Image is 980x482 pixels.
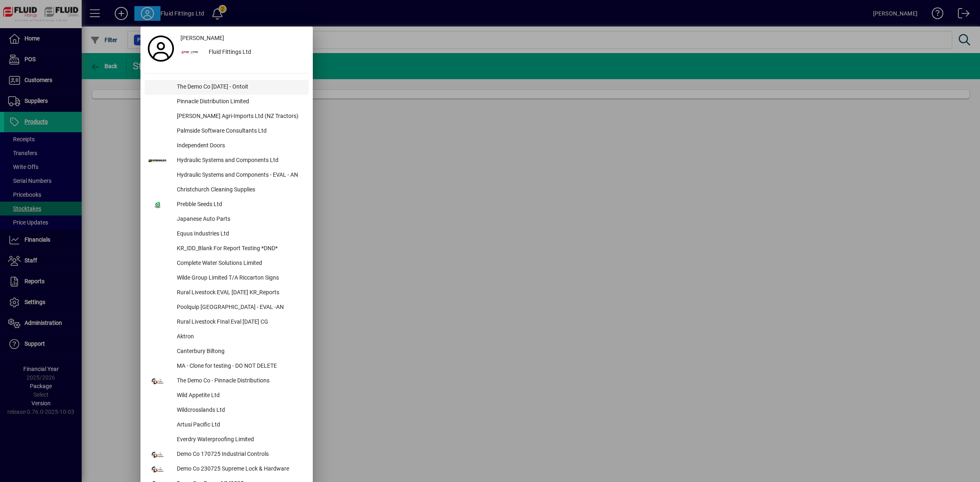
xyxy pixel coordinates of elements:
[145,168,309,183] button: Hydraulic Systems and Components - EVAL - AN
[145,109,309,124] button: [PERSON_NAME] Agri-Imports Ltd (NZ Tractors)
[170,374,309,389] div: The Demo Co - Pinnacle Distributions
[170,242,309,256] div: KR_IDD_Blank For Report Testing *DND*
[170,300,309,315] div: Poolquip [GEOGRAPHIC_DATA] - EVAL -AN
[145,95,309,109] button: Pinnacle Distribution Limited
[145,374,309,389] button: The Demo Co - Pinnacle Distributions
[170,418,309,433] div: Artusi Pacific Ltd
[145,418,309,433] button: Artusi Pacific Ltd
[170,330,309,344] div: Aktron
[145,80,309,95] button: The Demo Co [DATE] - Ontoit
[170,183,309,198] div: Christchurch Cleaning Supplies
[170,447,309,462] div: Demo Co 170725 Industrial Controls
[145,124,309,139] button: Palmside Software Consultants Ltd
[170,389,309,403] div: Wild Appetite Ltd
[177,45,309,60] button: Fluid Fittings Ltd
[145,271,309,286] button: Wilde Group Limited T/A Riccarton Signs
[145,256,309,271] button: Complete Water Solutions Limited
[177,31,309,45] a: [PERSON_NAME]
[170,359,309,374] div: MA - Clone for testing - DO NOT DELETE
[170,198,309,212] div: Prebble Seeds Ltd
[145,462,309,477] button: Demo Co 230725 Supreme Lock & Hardware
[145,300,309,315] button: Poolquip [GEOGRAPHIC_DATA] - EVAL -AN
[170,344,309,359] div: Canterbury Biltong
[145,389,309,403] button: Wild Appetite Ltd
[145,198,309,212] button: Prebble Seeds Ltd
[145,447,309,462] button: Demo Co 170725 Industrial Controls
[145,212,309,227] button: Japanese Auto Parts
[145,227,309,242] button: Equus Industries Ltd
[145,286,309,300] button: Rural Livestock EVAL [DATE] KR_Reports
[170,153,309,168] div: Hydraulic Systems and Components Ltd
[170,80,309,95] div: The Demo Co [DATE] - Ontoit
[145,139,309,153] button: Independent Doors
[170,168,309,183] div: Hydraulic Systems and Components - EVAL - AN
[170,227,309,242] div: Equus Industries Ltd
[145,344,309,359] button: Canterbury Biltong
[170,256,309,271] div: Complete Water Solutions Limited
[170,212,309,227] div: Japanese Auto Parts
[170,433,309,447] div: Everdry Waterproofing Limited
[170,286,309,300] div: Rural Livestock EVAL [DATE] KR_Reports
[170,109,309,124] div: [PERSON_NAME] Agri-Imports Ltd (NZ Tractors)
[170,139,309,153] div: Independent Doors
[145,315,309,330] button: Rural Livestock FInal Eval [DATE] CG
[145,433,309,447] button: Everdry Waterproofing Limited
[145,183,309,198] button: Christchurch Cleaning Supplies
[170,95,309,109] div: Pinnacle Distribution Limited
[170,403,309,418] div: Wildcrosslands Ltd
[180,34,224,42] span: [PERSON_NAME]
[145,359,309,374] button: MA - Clone for testing - DO NOT DELETE
[170,124,309,139] div: Palmside Software Consultants Ltd
[170,315,309,330] div: Rural Livestock FInal Eval [DATE] CG
[202,45,309,60] div: Fluid Fittings Ltd
[145,242,309,256] button: KR_IDD_Blank For Report Testing *DND*
[170,462,309,477] div: Demo Co 230725 Supreme Lock & Hardware
[145,330,309,344] button: Aktron
[145,41,177,56] a: Profile
[145,153,309,168] button: Hydraulic Systems and Components Ltd
[170,271,309,286] div: Wilde Group Limited T/A Riccarton Signs
[145,403,309,418] button: Wildcrosslands Ltd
